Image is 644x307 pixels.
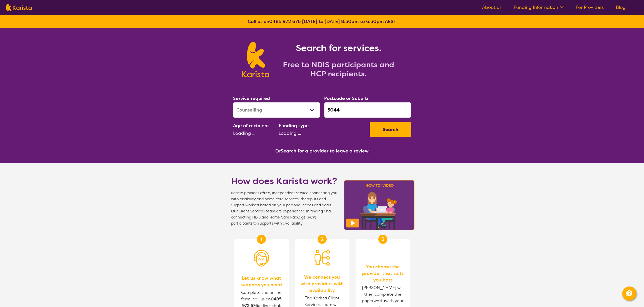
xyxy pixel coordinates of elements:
img: Karista logo [242,42,269,77]
div: Loading ... [279,129,366,137]
div: Loading ... [233,129,275,137]
span: You choose the provider that suits you best [361,273,405,293]
b: Call us on [DATE] to [DATE] 8:30am to 6:30pm AEST [248,18,396,25]
button: Search for a provider to leave a review [281,147,369,155]
h1: Search for services. [275,42,402,54]
h1: How does Karista work? [231,175,337,187]
button: Search [370,122,411,137]
a: About us [482,4,502,10]
label: Service required [233,95,270,101]
h2: Free to NDIS participants and HCP recipients. [275,60,402,78]
img: Star icon [375,250,390,265]
span: We connect you with providers with availability [300,274,344,294]
div: 1 [257,235,266,244]
span: Karista provides a , independent service connecting you with disability and home care services, t... [231,190,337,227]
b: free [262,191,270,195]
input: Type [324,102,411,118]
img: Karista logo [6,4,32,11]
div: 2 [318,235,327,244]
label: Funding type [279,123,309,129]
span: Or [275,147,281,155]
div: 3 [378,235,387,244]
button: Channel Menu [622,287,636,301]
a: For Providers [576,4,604,10]
a: Blog [616,4,626,10]
label: Age of recipient [233,123,269,129]
img: Karista video [342,179,416,232]
span: Let us know what supports you need [239,275,284,288]
a: Funding Information [514,4,564,10]
a: 0485 972 676 [269,18,301,25]
img: Person being matched to services icon [315,250,330,266]
img: Person with headset icon [254,250,269,267]
label: Postcode or Suburb [324,95,368,101]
